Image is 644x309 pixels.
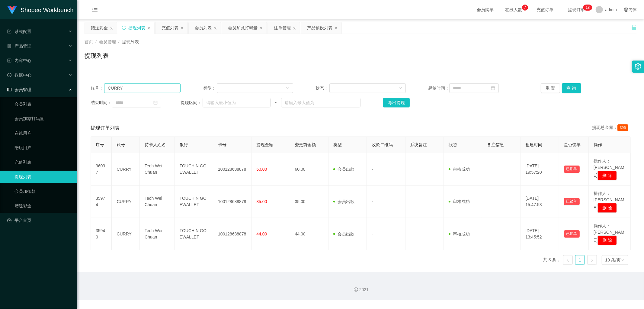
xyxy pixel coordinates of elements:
p: 7 [524,5,526,11]
span: 操作人：[PERSON_NAME] [594,191,624,210]
span: 35.00 [256,199,267,204]
span: 提现金额 [256,142,273,147]
td: TOUCH N GO EWALLET [175,218,213,250]
span: 卡号 [218,142,226,147]
span: 会员出款 [333,199,354,204]
a: 提现列表 [14,171,72,183]
td: Teoh Wei Chuan [140,153,175,186]
span: 状态： [316,85,329,91]
td: Teoh Wei Chuan [140,186,175,218]
span: 44.00 [256,232,267,236]
span: 会员管理 [99,39,116,44]
i: 图标: menu-fold [85,0,105,20]
i: 图标: left [566,258,570,262]
span: 银行 [180,142,188,147]
i: 图标: check-circle-o [7,73,11,77]
img: logo.9652507e.png [7,6,17,15]
td: 35974 [91,186,112,218]
span: 创建时间 [525,142,542,147]
h1: Shopee Workbench [21,0,73,20]
p: 8 [588,5,590,11]
div: 产品预设列表 [307,22,332,34]
i: 图标: close [293,26,296,30]
i: 图标: appstore-o [7,44,11,48]
td: [DATE] 19:57:20 [521,153,559,186]
button: 已锁单 [564,198,580,205]
td: 60.00 [290,153,328,186]
a: 陪玩用户 [14,142,72,154]
span: 60.00 [256,167,267,172]
button: 已锁单 [564,230,580,238]
i: 图标: calendar [153,100,158,105]
span: 会员管理 [7,87,31,92]
i: 图标: close [110,26,113,30]
span: 会员出款 [333,167,354,172]
input: 请输入 [104,83,181,93]
span: 结束时间： [91,100,112,106]
span: 操作人：[PERSON_NAME] [594,159,624,178]
span: 审核成功 [449,167,470,172]
span: / [95,39,97,44]
td: [DATE] 15:47:53 [521,186,559,218]
td: 100128688878 [213,186,252,218]
span: - [372,167,373,172]
td: 36037 [91,153,112,186]
li: 上一页 [563,255,573,265]
a: 赠送彩金 [14,200,72,212]
span: 会员出款 [333,232,354,236]
div: 注单管理 [274,22,291,34]
i: 图标: form [7,29,11,34]
i: 图标: setting [635,63,641,70]
i: 图标: down [286,86,290,90]
i: 图标: global [624,8,628,12]
h1: 提现列表 [85,51,109,60]
td: 35.00 [290,186,328,218]
a: 1 [575,255,585,265]
span: 在线人数 [502,8,525,12]
td: CURRY [112,186,140,218]
span: 收款二维码 [372,142,393,147]
div: 充值列表 [162,22,178,34]
button: 查 询 [562,83,581,93]
button: 重 置 [541,83,560,93]
td: 100128688878 [213,218,252,250]
a: 会员加减打码量 [14,113,72,125]
span: 审核成功 [449,199,470,204]
i: 图标: close [147,26,151,30]
div: 10 条/页 [605,255,621,265]
span: 数据中心 [7,73,31,77]
span: 类型： [203,85,217,91]
span: 操作 [594,142,602,147]
div: 会员加减打码量 [228,22,258,34]
td: CURRY [112,153,140,186]
li: 1 [575,255,585,265]
span: 审核成功 [449,232,470,236]
sup: 18 [583,5,592,11]
span: 提现订单 [565,8,588,12]
i: 图标: close [213,26,217,30]
button: 已锁单 [564,166,580,173]
a: Shopee Workbench [7,7,73,12]
i: 图标: profile [7,58,11,63]
span: - [372,199,373,204]
span: 起始时间： [428,85,449,91]
span: 首页 [85,39,93,44]
td: 44.00 [290,218,328,250]
span: 充值订单 [533,8,556,12]
i: 图标: down [399,86,402,90]
i: 图标: right [590,258,594,262]
span: 396 [617,124,628,131]
span: 产品管理 [7,44,31,48]
button: 删 除 [598,235,617,245]
i: 图标: close [334,26,338,30]
i: 图标: sync [122,26,126,30]
button: 导出提现 [383,98,410,107]
li: 下一页 [587,255,597,265]
td: [DATE] 13:45:52 [521,218,559,250]
i: 图标: copyright [354,288,358,292]
span: 提现订单列表 [91,124,120,132]
td: 35940 [91,218,112,250]
span: 类型 [333,142,342,147]
td: TOUCH N GO EWALLET [175,153,213,186]
i: 图标: close [259,26,263,30]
